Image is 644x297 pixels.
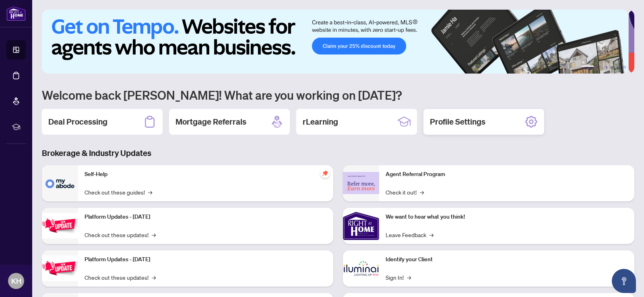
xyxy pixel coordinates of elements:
span: KH [11,275,21,287]
button: Open asap [612,269,636,293]
img: Slide 0 [42,10,628,74]
img: Platform Updates - July 8, 2025 [42,256,78,281]
span: → [148,188,152,197]
img: We want to hear what you think! [343,208,379,244]
a: Check out these updates!→ [85,273,156,282]
p: Agent Referral Program [386,170,628,179]
a: Check out these guides!→ [85,188,152,197]
button: 2 [597,66,601,69]
p: We want to hear what you think! [386,213,628,221]
p: Self-Help [85,170,327,179]
a: Sign In!→ [386,273,411,282]
h2: rLearning [303,116,338,127]
h1: Welcome back [PERSON_NAME]! What are you working on [DATE]? [42,87,634,102]
img: Agent Referral Program [343,172,379,194]
span: → [420,188,424,197]
p: Identify your Client [386,255,628,264]
p: Platform Updates - [DATE] [85,255,327,264]
a: Check out these updates!→ [85,230,156,239]
button: 5 [617,66,620,69]
a: Check it out!→ [386,188,424,197]
img: Identify your Client [343,250,379,287]
button: 4 [610,66,613,69]
span: → [152,230,156,239]
span: → [429,230,433,239]
button: 3 [604,66,607,69]
button: 6 [623,66,626,69]
span: → [152,273,156,282]
span: pushpin [320,168,330,178]
h2: Deal Processing [48,116,107,127]
p: Platform Updates - [DATE] [85,213,327,221]
button: 1 [581,66,594,69]
h3: Brokerage & Industry Updates [42,147,634,159]
h2: Profile Settings [430,116,485,127]
img: logo [6,6,26,21]
a: Leave Feedback→ [386,230,433,239]
img: Self-Help [42,165,78,201]
span: → [407,273,411,282]
h2: Mortgage Referrals [175,116,246,127]
img: Platform Updates - July 21, 2025 [42,213,78,238]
